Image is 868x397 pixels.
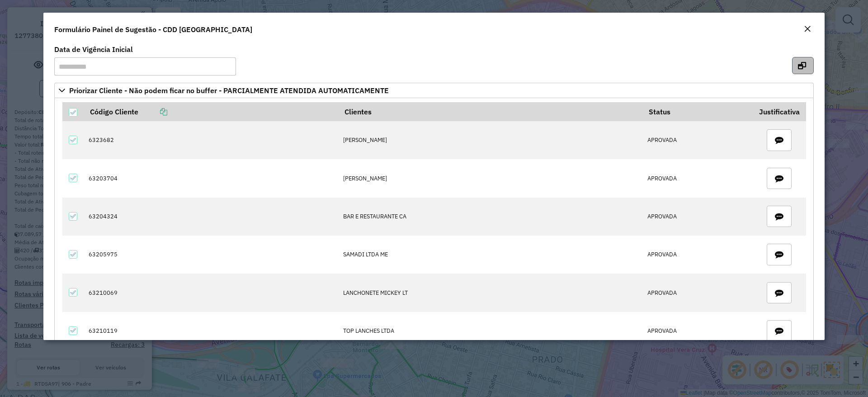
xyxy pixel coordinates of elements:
[642,102,753,121] th: Status
[339,159,643,197] td: [PERSON_NAME]
[642,312,753,350] td: APROVADA
[84,121,339,159] td: 6323682
[54,83,814,98] a: Priorizar Cliente - Não podem ficar no buffer - PARCIALMENTE ATENDIDA AUTOMATICAMENTE
[84,159,339,197] td: 63203704
[642,274,753,312] td: APROVADA
[84,312,339,350] td: 63210119
[84,102,339,121] th: Código Cliente
[138,107,167,116] a: Copiar
[54,24,252,35] h4: Formulário Painel de Sugestão - CDD [GEOGRAPHIC_DATA]
[642,159,753,197] td: APROVADA
[84,198,339,236] td: 63204324
[642,236,753,274] td: APROVADA
[339,102,643,121] th: Clientes
[339,312,643,350] td: TOP LANCHES LTDA
[84,236,339,274] td: 63205975
[69,87,389,94] span: Priorizar Cliente - Não podem ficar no buffer - PARCIALMENTE ATENDIDA AUTOMATICAMENTE
[804,25,811,33] em: Fechar
[339,121,643,159] td: [PERSON_NAME]
[753,102,806,121] th: Justificativa
[339,236,643,274] td: SAMADI LTDA ME
[801,24,814,35] button: Close
[792,60,814,69] hb-button: Abrir em nova aba
[642,121,753,159] td: APROVADA
[339,274,643,312] td: LANCHONETE MICKEY LT
[54,44,133,55] label: Data de Vigência Inicial
[84,274,339,312] td: 63210069
[339,198,643,236] td: BAR E RESTAURANTE CA
[642,198,753,236] td: APROVADA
